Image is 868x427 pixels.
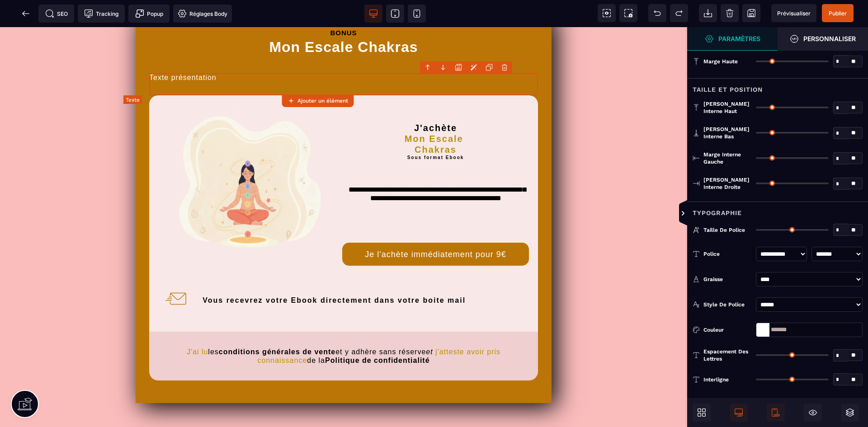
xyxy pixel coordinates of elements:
[297,98,348,104] strong: Ajouter un élément
[693,404,711,422] span: Ouvrir les blocs
[778,27,868,51] span: Ouvrir le gestionnaire de styles
[38,5,74,23] span: Métadata SEO
[173,5,232,23] span: Favicon
[767,404,785,422] span: Afficher le mobile
[165,260,187,283] img: 2ad356435267d6424ff9d7e891453a0c_lettre_small.png
[342,128,529,133] h2: Sous format Ebook
[721,4,739,22] span: Nettoyage
[687,200,696,227] span: Afficher les vues
[648,4,666,22] span: Défaire
[325,329,430,337] b: Politique de confidentialité
[703,58,738,65] span: Marge haute
[829,10,847,17] span: Publier
[703,325,751,334] div: Couleur
[135,9,163,18] span: Popup
[822,4,854,22] span: Enregistrer le contenu
[703,300,751,309] div: Style de police
[386,5,404,23] span: Voir tablette
[703,249,751,258] div: Police
[426,321,433,328] i: et
[703,226,745,234] span: Taille de police
[78,5,125,23] span: Code de suivi
[703,176,751,191] span: [PERSON_NAME] interne droite
[149,10,538,46] h1: Mon Escale Chakras
[178,9,227,18] span: Réglages Body
[687,27,778,51] span: Ouvrir le gestionnaire de styles
[703,151,751,165] span: Marge interne gauche
[342,75,529,106] h2: J'achète
[203,268,531,277] div: Vous recevrez votre Ebook directement dans votre boite mail
[703,100,751,115] span: [PERSON_NAME] interne haut
[703,348,751,362] span: Espacement des lettres
[364,5,382,23] span: Voir bureau
[703,396,751,414] div: Décoration du texte
[777,10,811,17] span: Prévisualiser
[17,5,35,23] span: Retour
[703,275,751,284] div: Graisse
[84,9,118,18] span: Tracking
[742,4,760,22] span: Enregistrer
[718,35,760,42] strong: Paramètres
[149,46,538,68] text: Texte présentation
[342,216,529,239] button: Je l'achète immédiatement pour 9€
[687,202,868,218] div: Typographie
[128,5,170,23] span: Créer une alerte modale
[219,321,335,328] b: conditions générales de vente
[670,4,688,22] span: Rétablir
[408,5,426,23] span: Voir mobile
[282,94,354,107] button: Ajouter un élément
[45,9,68,18] span: SEO
[703,376,729,383] span: Interligne
[803,35,856,42] strong: Personnaliser
[730,404,748,422] span: Afficher le desktop
[703,126,751,140] span: [PERSON_NAME] interne bas
[771,4,816,22] span: Aperçu
[804,404,822,422] span: Masquer le bloc
[165,75,329,239] img: e8aae7a00ec3fbfc04a3b095994582f7_Generated_Image_c2jspac2jspac2js.png
[687,78,868,95] div: Taille et position
[619,4,637,22] span: Capture d'écran
[699,4,717,22] span: Importer
[598,4,616,22] span: Voir les composants
[163,318,524,340] text: les et y adhère sans réserve de la
[841,404,859,422] span: Ouvrir les calques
